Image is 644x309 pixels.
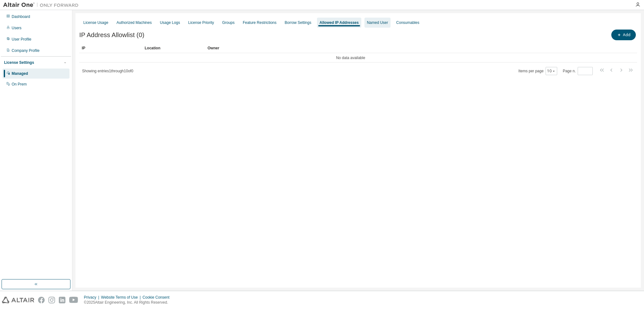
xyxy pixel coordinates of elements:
[145,43,203,53] div: Location
[160,20,180,25] div: Usage Logs
[367,20,388,25] div: Named User
[3,2,82,8] img: Altair One
[69,297,78,303] img: youtube.svg
[4,60,34,65] div: License Settings
[116,20,152,25] div: Authorized Machines
[396,20,419,25] div: Consumables
[12,14,30,19] div: Dashboard
[12,37,31,42] div: User Profile
[82,43,140,53] div: IP
[12,82,27,87] div: On Prem
[285,20,311,25] div: Borrow Settings
[222,20,235,25] div: Groups
[12,48,40,53] div: Company Profile
[38,297,45,303] img: facebook.svg
[319,20,359,25] div: Allowed IP Addresses
[611,30,636,40] button: Add
[82,69,133,73] span: Showing entries 1 through 10 of 0
[243,20,276,25] div: Feature Restrictions
[84,300,173,305] p: © 2025 Altair Engineering, Inc. All Rights Reserved.
[59,297,65,303] img: linkedin.svg
[547,69,556,74] button: 10
[79,53,622,63] td: No data available
[519,67,557,75] span: Items per page
[79,31,144,39] span: IP Address Allowlist (0)
[101,295,142,300] div: Website Terms of Use
[12,25,21,30] div: Users
[12,71,28,76] div: Managed
[208,43,619,53] div: Owner
[188,20,214,25] div: License Priority
[142,295,173,300] div: Cookie Consent
[2,297,34,303] img: altair_logo.svg
[83,20,108,25] div: License Usage
[48,297,55,303] img: instagram.svg
[563,67,593,75] span: Page n.
[84,295,101,300] div: Privacy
